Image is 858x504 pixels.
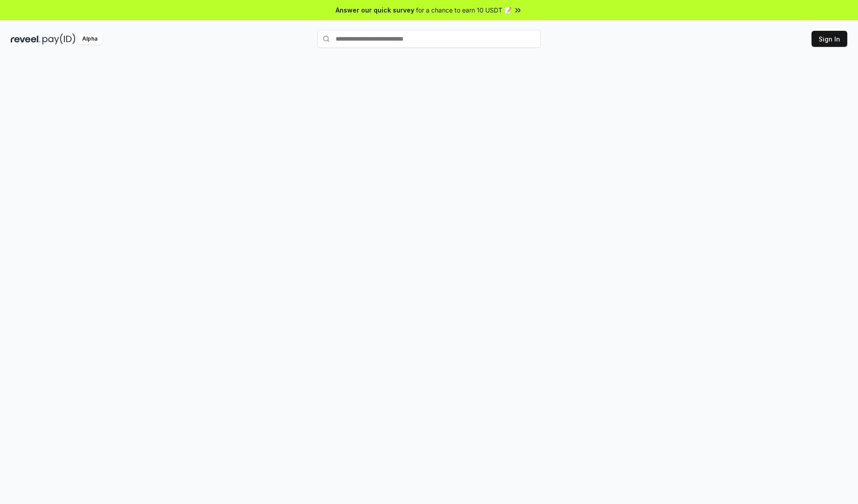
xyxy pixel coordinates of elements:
button: Sign In [812,31,847,47]
img: pay_id [42,33,76,45]
span: Answer our quick survey [336,5,414,15]
img: reveel_dark [11,33,41,45]
span: for a chance to earn 10 USDT 📝 [416,5,512,15]
div: Alpha [77,33,102,45]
